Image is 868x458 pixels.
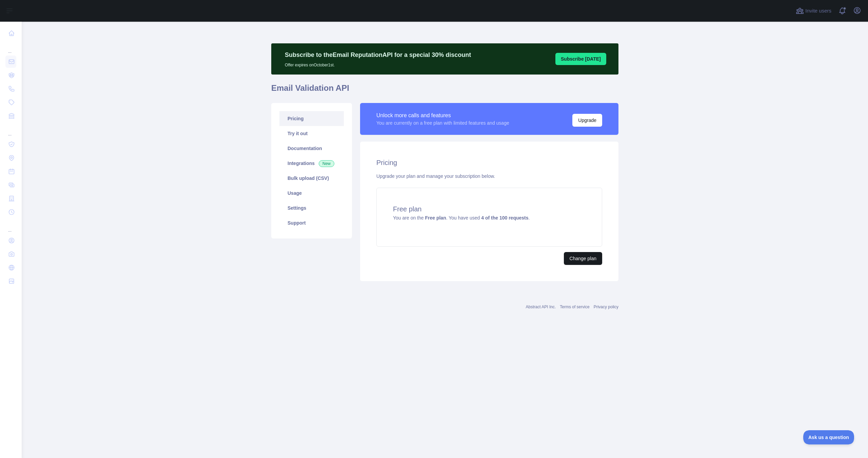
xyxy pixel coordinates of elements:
p: Subscribe to the Email Reputation API for a special 30 % discount [285,50,471,60]
div: You are currently on a free plan with limited features and usage [376,120,509,126]
div: Unlock more calls and features [376,111,509,120]
div: Upgrade your plan and manage your subscription below. [376,173,602,180]
button: Change plan [564,252,602,265]
button: Invite users [794,5,833,16]
a: Support [279,215,344,230]
a: Privacy policy [594,305,618,309]
div: ... [5,123,16,137]
a: Terms of service [560,305,589,309]
a: Integrations New [279,156,344,171]
span: Invite users [805,7,831,15]
p: Offer expires on October 1st. [285,60,471,68]
h4: Free plan [393,204,586,214]
a: Usage [279,186,344,201]
a: Settings [279,201,344,215]
button: Upgrade [572,114,602,127]
span: New [319,160,334,167]
button: Subscribe [DATE] [555,53,606,65]
a: Bulk upload (CSV) [279,171,344,186]
h2: Pricing [376,158,602,167]
div: ... [5,41,16,54]
a: Documentation [279,141,344,156]
a: Pricing [279,111,344,126]
span: You are on the . You have used . [393,215,530,221]
a: Try it out [279,126,344,141]
h1: Email Validation API [271,83,618,99]
strong: Free plan [425,215,446,221]
strong: 4 of the 100 requests [481,215,528,221]
iframe: Toggle Customer Support [803,430,854,444]
div: ... [5,220,16,233]
a: Abstract API Inc. [526,305,556,309]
